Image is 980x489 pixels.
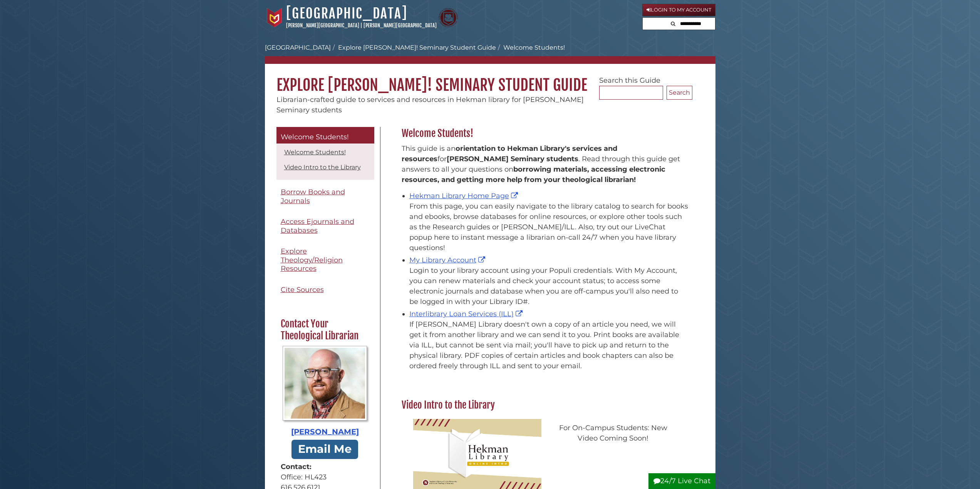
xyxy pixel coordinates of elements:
[284,164,361,171] a: Video Intro to the Library
[398,127,692,140] h2: Welcome Students!
[409,256,487,264] a: My Library Account
[276,243,374,277] a: Explore Theology/Religion Resources
[281,426,369,438] div: [PERSON_NAME]
[281,472,369,482] div: Office: HL423
[276,281,374,299] a: Cite Sources
[281,188,345,205] span: Borrow Books and Journals
[402,165,665,184] b: borrowing materials, accessing electronic resources, and getting more help from your theological ...
[277,318,373,342] h2: Contact Your Theological Librarian
[265,43,715,64] nav: breadcrumb
[284,149,346,156] a: Welcome Students!
[549,423,677,444] p: For On-Campus Students: New Video Coming Soon!
[281,217,354,235] span: Access Ejournals and Databases
[286,22,359,28] a: [PERSON_NAME][GEOGRAPHIC_DATA]
[281,462,369,472] strong: Contact:
[276,213,374,239] a: Access Ejournals and Databases
[281,133,349,141] span: Welcome Students!
[265,64,715,95] h1: Explore [PERSON_NAME]! Seminary Student Guide
[338,44,496,51] a: Explore [PERSON_NAME]! Seminary Student Guide
[265,8,284,27] img: Calvin University
[439,8,458,27] img: Calvin Theological Seminary
[286,5,407,22] a: [GEOGRAPHIC_DATA]
[409,201,689,253] div: From this page, you can easily navigate to the library catalog to search for books and ebooks, br...
[648,473,715,489] button: 24/7 Live Chat
[409,265,689,307] div: Login to your library account using your Populi credentials. With My Account, you can renew mater...
[409,310,524,318] a: Interlibrary Loan Services (ILL)
[447,155,578,163] strong: [PERSON_NAME] Seminary students
[281,285,324,294] span: Cite Sources
[402,144,617,163] strong: orientation to Hekman Library's services and resources
[291,440,358,459] a: Email Me
[283,346,367,421] img: Profile Photo
[668,18,678,28] button: Search
[276,95,584,114] span: Librarian-crafted guide to services and resources in Hekman library for [PERSON_NAME] Seminary st...
[281,247,343,273] span: Explore Theology/Religion Resources
[265,44,331,51] a: [GEOGRAPHIC_DATA]
[642,4,715,16] a: Login to My Account
[496,43,565,52] li: Welcome Students!
[398,399,692,411] h2: Video Intro to the Library
[276,127,374,144] a: Welcome Students!
[276,184,374,209] a: Borrow Books and Journals
[409,192,520,200] a: Hekman Library Home Page
[364,22,437,28] a: [PERSON_NAME][GEOGRAPHIC_DATA]
[671,21,675,26] i: Search
[360,22,362,28] span: |
[402,144,680,184] span: This guide is an for . Read through this guide get answers to all your questions on
[409,319,689,371] div: If [PERSON_NAME] Library doesn't own a copy of an article you need, we will get it from another l...
[667,86,692,100] button: Search
[281,346,369,438] a: Profile Photo [PERSON_NAME]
